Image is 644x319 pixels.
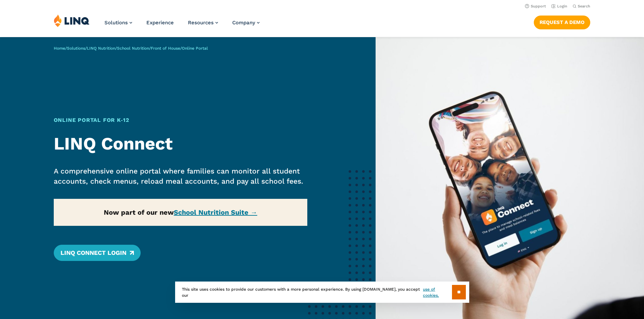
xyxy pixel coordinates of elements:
a: use of cookies. [423,286,452,298]
a: School Nutrition Suite → [174,208,257,216]
nav: Primary Navigation [104,14,260,36]
a: LINQ Nutrition [87,46,115,51]
span: / / / / / [54,46,208,51]
span: Solutions [104,20,128,26]
a: Experience [146,20,174,26]
span: Company [232,20,255,26]
span: Online Portal [182,46,208,51]
strong: LINQ Connect [54,133,173,154]
a: LINQ Connect Login [54,245,141,261]
button: Open Search Bar [573,4,590,9]
a: Home [54,46,65,51]
a: School Nutrition [117,46,149,51]
h1: Online Portal for K‑12 [54,116,308,124]
span: Resources [188,20,214,26]
strong: Now part of our new [104,208,257,216]
a: Front of House [151,46,180,51]
nav: Button Navigation [534,14,590,29]
span: Search [578,4,590,8]
a: Solutions [104,20,132,26]
p: A comprehensive online portal where families can monitor all student accounts, check menus, reloa... [54,166,308,186]
a: Resources [188,20,218,26]
a: Request a Demo [534,16,590,29]
a: Company [232,20,260,26]
a: Solutions [67,46,85,51]
a: Login [551,4,567,8]
img: LINQ | K‑12 Software [54,14,90,27]
div: This site uses cookies to provide our customers with a more personal experience. By using [DOMAIN... [175,282,469,303]
a: Support [525,4,546,8]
